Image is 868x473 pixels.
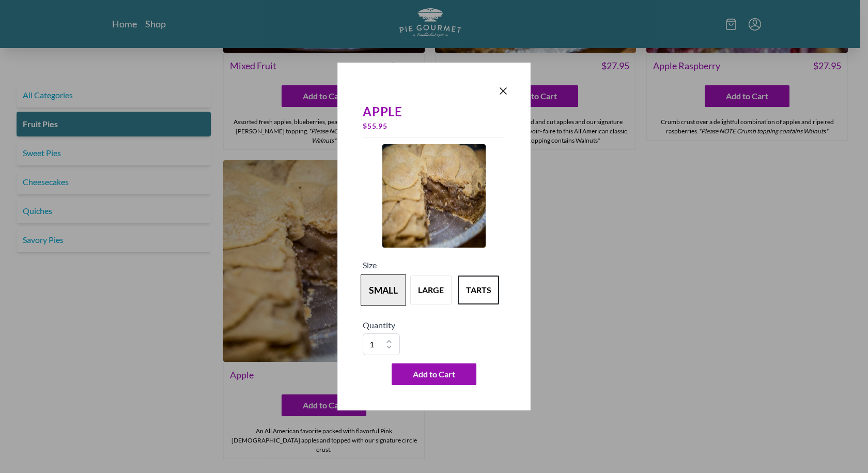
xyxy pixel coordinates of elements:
[363,104,505,119] div: Apple
[363,319,505,331] h5: Quantity
[361,274,406,306] button: Variant Swatch
[363,119,505,133] div: $ 55.95
[392,363,476,385] button: Add to Cart
[382,144,486,251] a: Product Image
[413,368,455,380] span: Add to Cart
[497,85,509,97] button: Close panel
[458,276,499,304] button: Variant Swatch
[382,144,486,248] img: Product Image
[363,259,505,271] h5: Size
[410,276,452,304] button: Variant Swatch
